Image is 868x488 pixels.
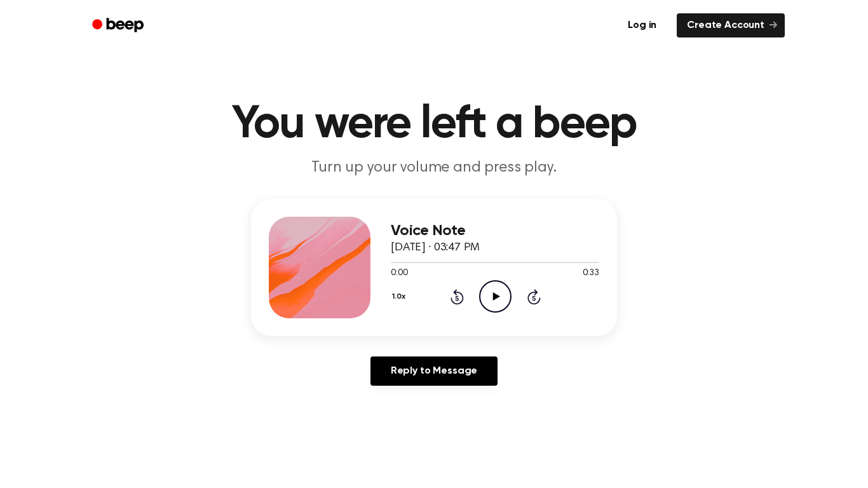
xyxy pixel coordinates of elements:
[391,242,480,254] span: [DATE] · 03:47 PM
[615,11,669,40] a: Log in
[190,158,678,179] p: Turn up your volume and press play.
[677,13,785,37] a: Create Account
[370,356,498,386] a: Reply to Message
[391,286,410,308] button: 1.0x
[83,13,155,38] a: Beep
[109,102,759,147] h1: You were left a beep
[583,267,599,280] span: 0:33
[391,222,599,240] h3: Voice Note
[391,267,407,280] span: 0:00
